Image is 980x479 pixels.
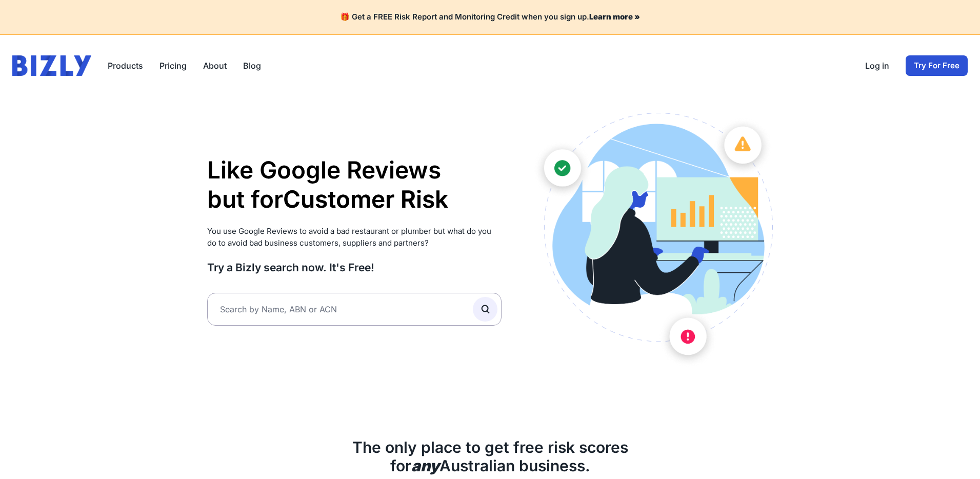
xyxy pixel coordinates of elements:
[207,293,502,326] input: Search by Name, ABN or ACN
[159,59,187,72] a: Pricing
[207,261,502,274] h3: Try a Bizly search now. It's Free!
[283,185,448,214] li: Customer Risk
[283,214,448,244] li: Supplier Risk
[207,226,502,249] p: You use Google Reviews to avoid a bad restaurant or plumber but what do you do to avoid bad busin...
[243,59,261,72] a: Blog
[207,438,773,475] h2: The only place to get free risk scores for Australian business.
[589,12,640,22] a: Learn more »
[108,59,143,72] button: Products
[207,155,502,214] h1: Like Google Reviews but for
[203,59,227,72] a: About
[865,59,889,72] a: Log in
[906,55,968,76] a: Try For Free
[411,456,439,475] b: any
[12,12,968,22] h4: 🎁 Get a FREE Risk Report and Monitoring Credit when you sign up.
